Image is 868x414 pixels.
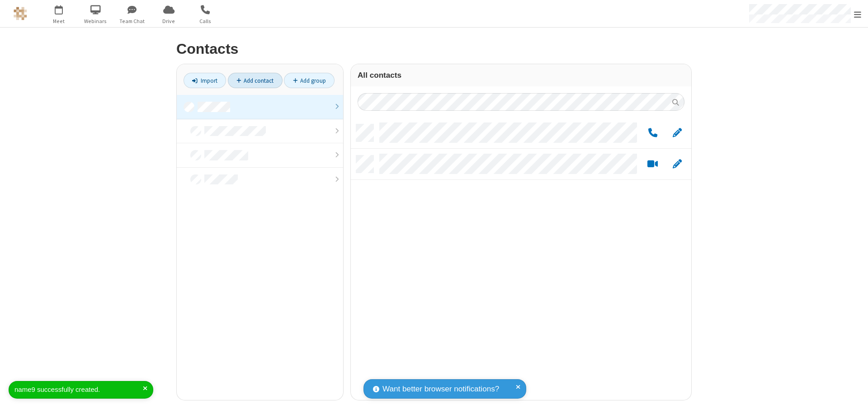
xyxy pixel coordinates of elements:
h3: All contacts [358,71,684,80]
button: Edit [668,159,686,170]
a: Import [184,73,226,88]
a: Add group [284,73,335,88]
a: Add contact [228,73,283,88]
span: Calls [189,17,222,25]
button: Start a video meeting [644,159,661,170]
h2: Contacts [176,41,692,57]
span: Webinars [79,17,113,25]
span: Team Chat [115,17,149,25]
div: name9 successfully created. [14,385,143,395]
span: Want better browser notifications? [382,383,499,395]
div: grid [351,118,691,400]
span: Meet [42,17,76,25]
button: Edit [668,127,686,139]
button: Call by phone [644,127,661,139]
img: QA Selenium DO NOT DELETE OR CHANGE [14,7,27,20]
span: Drive [152,17,186,25]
